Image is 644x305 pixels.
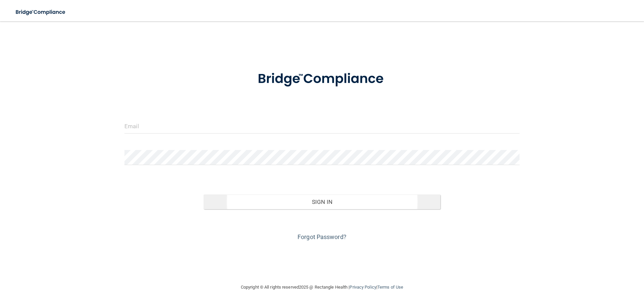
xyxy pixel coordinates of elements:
[204,195,441,209] button: Sign In
[200,277,444,298] div: Copyright © All rights reserved 2025 @ Rectangle Health | |
[124,119,520,134] input: Email
[350,285,376,290] a: Privacy Policy
[298,233,346,240] a: Forgot Password?
[10,5,72,19] img: bridge_compliance_login_screen.278c3ca4.svg
[377,285,403,290] a: Terms of Use
[244,62,400,96] img: bridge_compliance_login_screen.278c3ca4.svg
